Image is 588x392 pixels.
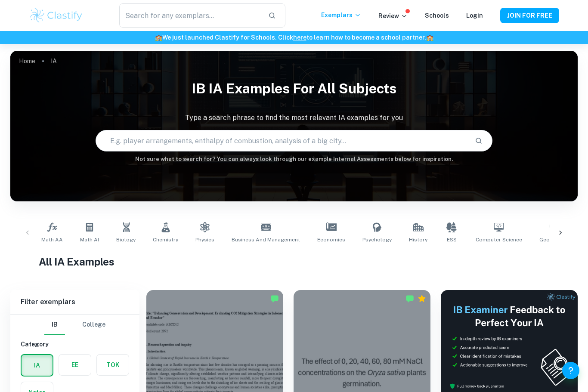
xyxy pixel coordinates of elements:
[10,290,139,314] h6: Filter exemplars
[10,113,578,123] p: Type a search phrase to find the most relevant IA examples for you
[19,55,35,67] a: Home
[97,355,129,375] button: TOK
[426,34,433,41] span: 🏫
[80,236,99,244] span: Math AI
[317,236,345,244] span: Economics
[44,315,105,335] div: Filter type choice
[405,294,414,303] img: Marked
[321,10,361,20] p: Exemplars
[500,8,559,23] button: JOIN FOR FREE
[21,340,129,349] h6: Category
[270,294,279,303] img: Marked
[10,75,578,102] h1: IB IA examples for all subjects
[293,34,306,41] a: here
[22,355,53,376] button: IA
[29,7,84,24] img: Clastify logo
[10,155,578,164] h6: Not sure what to search for? You can always look through our example Internal Assessments below f...
[471,133,486,148] button: Search
[476,236,522,244] span: Computer Science
[539,236,567,244] span: Geography
[155,34,162,41] span: 🏫
[447,236,457,244] span: ESS
[39,254,549,269] h1: All IA Examples
[195,236,214,244] span: Physics
[2,33,586,42] h6: We just launched Clastify for Schools. Click to learn how to become a school partner.
[82,315,105,335] button: College
[418,294,426,303] div: Premium
[232,236,300,244] span: Business and Management
[562,362,579,379] button: Help and Feedback
[378,11,408,21] p: Review
[153,236,178,244] span: Chemistry
[425,12,449,19] a: Schools
[362,236,392,244] span: Psychology
[59,355,91,375] button: EE
[41,236,63,244] span: Math AA
[51,56,57,66] p: IA
[96,129,468,153] input: E.g. player arrangements, enthalpy of combustion, analysis of a big city...
[44,315,65,335] button: IB
[116,236,136,244] span: Biology
[466,12,483,19] a: Login
[119,3,261,28] input: Search for any exemplars...
[409,236,427,244] span: History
